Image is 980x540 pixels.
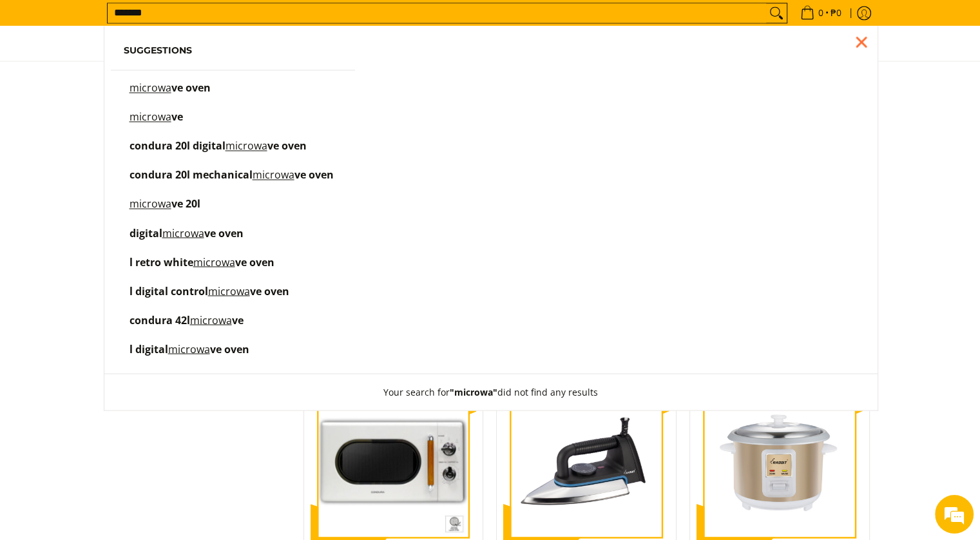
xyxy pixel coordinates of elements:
[124,257,343,280] a: l retro white microwave oven
[193,255,235,269] mark: microwa
[130,170,334,193] p: condura 20l mechanical microwave oven
[130,313,190,327] span: condura 42l
[766,3,787,23] button: Search
[124,344,343,367] a: l digital microwave oven
[232,313,244,327] span: ve
[250,284,289,298] span: ve oven
[124,315,343,338] a: condura 42l microwave
[130,168,253,182] span: condura 20l mechanical
[124,112,343,135] a: microwave
[130,141,307,164] p: condura 20l digital microwave oven
[6,352,245,397] textarea: Type your message and hit 'Enter'
[124,45,343,57] h6: Suggestions
[124,170,343,193] a: condura 20l mechanical microwave oven
[816,8,825,17] span: 0
[130,228,244,251] p: digital microwave oven
[130,139,226,153] span: condura 20l digital
[130,286,289,309] p: l digital control microwave oven
[67,72,216,89] div: Chat with us now
[130,257,274,280] p: l retro white microwave oven
[370,374,611,410] button: Your search for"microwa"did not find any results
[171,110,183,124] span: ve
[130,83,211,106] p: microwave oven
[267,139,307,153] span: ve oven
[130,342,168,356] span: l digital
[124,286,343,309] a: l digital control microwave oven
[130,197,171,211] mark: microwa
[171,197,200,211] span: ve 20l
[211,6,242,37] div: Minimize live chat window
[130,255,193,269] span: l retro white
[130,284,208,298] span: l digital control
[130,110,171,124] mark: microwa
[168,342,210,356] mark: microwa
[130,226,162,240] span: digital
[210,342,249,356] span: ve oven
[130,112,183,135] p: microwave
[852,32,871,52] div: Close pop up
[75,162,178,293] span: We're online!
[124,83,343,106] a: microwave oven
[796,6,845,20] span: •
[130,81,171,95] mark: microwa
[130,199,200,222] p: microwave 20l
[190,313,232,327] mark: microwa
[162,226,204,240] mark: microwa
[235,255,274,269] span: ve oven
[450,385,497,398] strong: "microwa"
[208,284,250,298] mark: microwa
[253,168,294,182] mark: microwa
[226,139,267,153] mark: microwa
[130,344,249,367] p: l digital microwave oven
[124,199,343,222] a: microwave 20l
[130,315,244,338] p: condura 42l microwave
[171,81,211,95] span: ve oven
[294,168,334,182] span: ve oven
[124,141,343,164] a: condura 20l digital microwave oven
[204,226,244,240] span: ve oven
[829,8,843,17] span: ₱0
[124,228,343,251] a: digital microwave oven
